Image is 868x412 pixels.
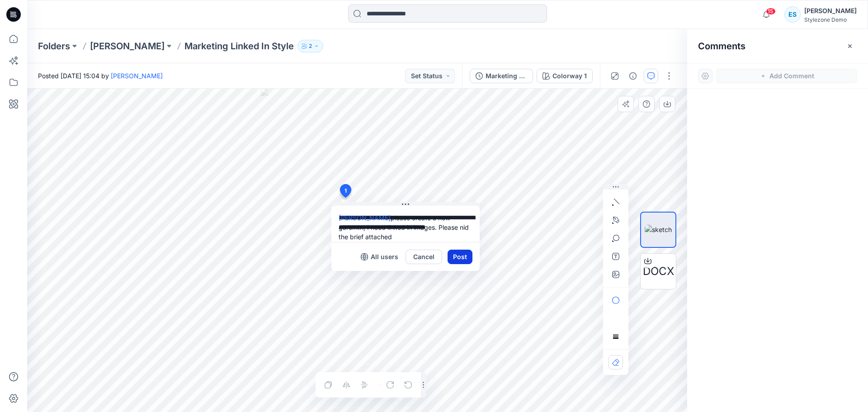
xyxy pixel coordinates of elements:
[184,40,294,52] p: Marketing Linked In Style
[38,40,70,52] a: Folders
[486,71,527,81] div: Marketing Linked In Style
[111,72,163,80] a: [PERSON_NAME]
[716,69,857,83] button: Add Comment
[552,71,587,81] div: Colorway 1
[406,250,442,264] button: Cancel
[90,40,165,52] a: [PERSON_NAME]
[645,225,672,234] img: sketch
[309,41,312,51] p: 2
[357,250,402,264] button: All users
[297,40,323,52] button: 2
[643,263,674,279] span: DOCX
[766,8,776,15] span: 15
[344,187,347,195] span: 1
[804,5,857,16] div: [PERSON_NAME]
[470,69,533,83] button: Marketing Linked In Style
[537,69,593,83] button: Colorway 1
[784,6,801,23] div: ES
[371,251,398,262] p: All users
[626,69,640,83] button: Details
[448,250,472,264] button: Post
[38,71,163,81] span: Posted [DATE] 15:04 by
[698,41,745,52] h2: Comments
[804,16,857,23] div: Stylezone Demo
